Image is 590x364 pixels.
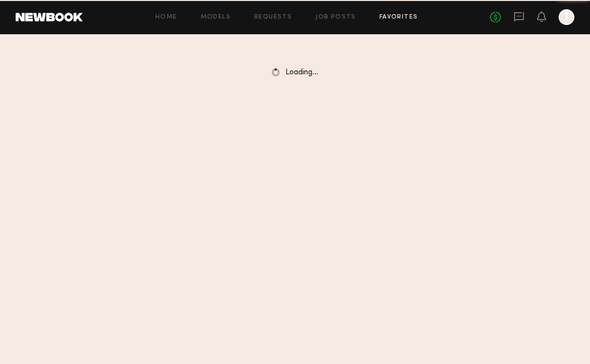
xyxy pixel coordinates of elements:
[254,14,292,21] a: Requests
[155,14,177,21] a: Home
[315,14,356,21] a: Job Posts
[201,14,231,21] a: Models
[559,9,574,25] a: T
[379,14,418,21] a: Favorites
[285,68,318,77] span: Loading…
